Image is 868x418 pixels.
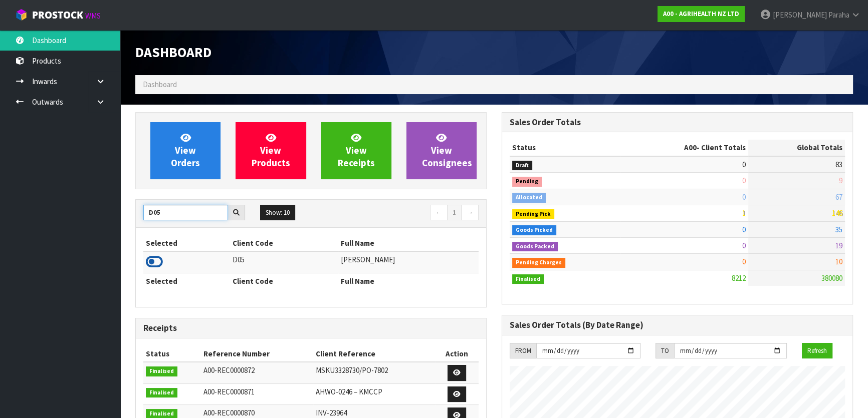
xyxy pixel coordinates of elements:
span: 67 [835,192,842,202]
span: 19 [835,241,842,250]
span: A00-REC0000870 [203,408,255,417]
button: Show: 10 [260,205,295,221]
span: Finalised [146,388,177,398]
th: Reference Number [201,346,313,362]
span: A00-REC0000871 [203,387,255,396]
span: 380080 [821,273,842,283]
th: Selected [143,273,230,289]
span: 146 [832,208,842,218]
td: D05 [230,251,338,273]
span: Pending Charges [512,258,565,268]
th: - Client Totals [620,140,748,156]
div: FROM [510,343,536,359]
span: View Orders [171,132,200,169]
span: Draft [512,161,532,171]
strong: A00 - AGRIHEALTH NZ LTD [663,10,739,18]
th: Status [510,140,620,156]
a: ViewReceipts [321,122,391,179]
span: 0 [742,192,746,202]
span: 8212 [732,273,746,283]
th: Client Code [230,273,338,289]
td: [PERSON_NAME] [338,251,479,273]
th: Global Totals [748,140,845,156]
span: 10 [835,257,842,266]
small: WMS [85,11,101,21]
span: Dashboard [143,80,177,89]
span: 0 [742,225,746,234]
span: ProStock [32,9,83,22]
span: 0 [742,176,746,185]
h3: Sales Order Totals [510,118,845,127]
span: 9 [839,176,842,185]
input: Search clients [143,205,228,220]
a: A00 - AGRIHEALTH NZ LTD [658,6,745,22]
span: Finalised [146,366,177,376]
button: Refresh [802,343,832,359]
span: 0 [742,257,746,266]
span: 1 [742,208,746,218]
a: 1 [447,205,462,221]
span: AHWO-0246 – KMCCP [316,387,382,396]
span: Goods Picked [512,225,556,235]
th: Full Name [338,273,479,289]
a: ViewConsignees [406,122,477,179]
span: MSKU3328730/PO-7802 [316,365,388,375]
th: Client Reference [313,346,435,362]
span: Paraha [828,10,849,20]
span: Pending [512,177,542,187]
span: [PERSON_NAME] [773,10,827,20]
img: cube-alt.png [15,9,28,21]
span: View Products [252,132,290,169]
nav: Page navigation [319,205,479,222]
span: A00-REC0000872 [203,365,255,375]
a: → [461,205,479,221]
span: A00 [684,143,697,152]
span: Dashboard [135,44,211,61]
span: 83 [835,160,842,169]
h3: Sales Order Totals (By Date Range) [510,320,845,330]
th: Action [435,346,479,362]
th: Full Name [338,235,479,251]
a: ViewOrders [150,122,221,179]
span: Pending Pick [512,209,554,219]
h3: Receipts [143,323,479,333]
th: Client Code [230,235,338,251]
th: Status [143,346,201,362]
span: INV-23964 [316,408,347,417]
a: ViewProducts [236,122,306,179]
div: TO [656,343,674,359]
span: View Receipts [338,132,375,169]
span: 35 [835,225,842,234]
span: Goods Packed [512,242,558,252]
span: View Consignees [422,132,472,169]
span: Finalised [512,274,544,284]
span: Allocated [512,193,546,203]
th: Selected [143,235,230,251]
a: ← [430,205,448,221]
span: 0 [742,241,746,250]
span: 0 [742,160,746,169]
